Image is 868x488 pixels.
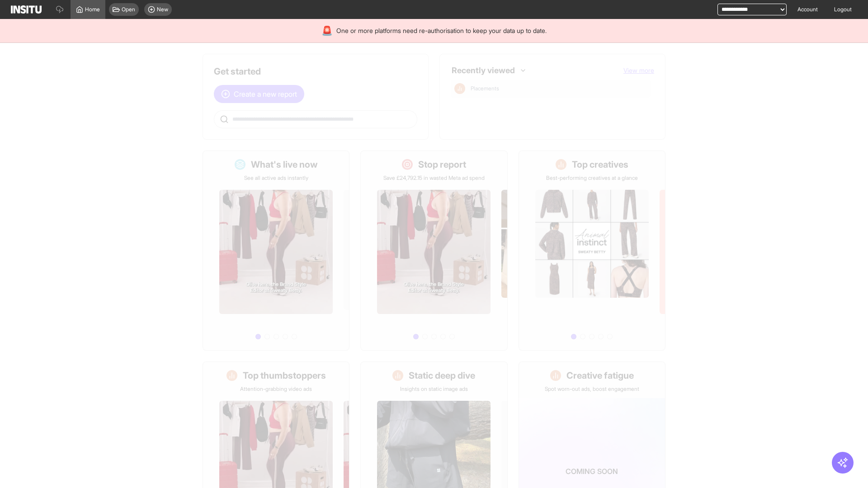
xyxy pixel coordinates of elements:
[85,6,100,13] span: Home
[321,24,333,37] div: 🚨
[157,6,168,13] span: New
[122,6,135,13] span: Open
[11,5,42,14] img: Logo
[336,26,547,35] span: One or more platforms need re-authorisation to keep your data up to date.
